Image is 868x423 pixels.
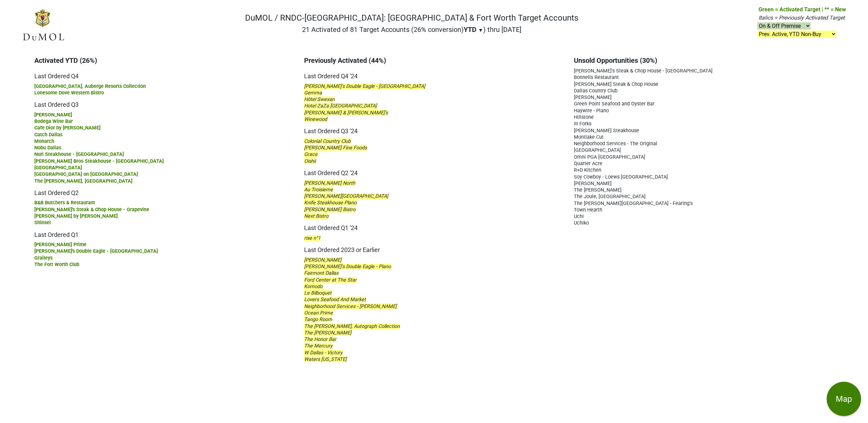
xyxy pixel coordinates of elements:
span: Soy Cowboy - Loews [GEOGRAPHIC_DATA] [574,174,668,180]
span: The [PERSON_NAME], Autograph Collection [304,323,400,329]
span: B&B Butchers & Restaurant [34,200,95,206]
span: Bodega Wine Bar [34,118,73,124]
span: [PERSON_NAME] & [PERSON_NAME]'s [304,110,388,116]
span: rise n°1 [304,235,321,241]
span: Neighborhood Services - The Original [574,141,658,147]
span: Colonial Country Club [304,138,351,144]
span: [PERSON_NAME] Bros Steakhouse - [GEOGRAPHIC_DATA] [34,158,164,164]
span: Uchi [574,214,584,219]
span: Green Point Seafood and Oyster Bar [574,101,655,107]
span: Haywire - Plano [574,108,609,114]
span: [PERSON_NAME] Steak & Chop House [574,81,659,87]
span: [PERSON_NAME] Bistro [304,207,356,213]
h5: Last Ordered Q2 '24 [304,164,564,177]
h2: 21 Activated of 81 Target Accounts (26% conversion) ) thru [DATE] [245,25,578,34]
span: Hôtel Swexan [304,96,335,102]
span: Montlake Cut [574,134,604,140]
h3: Activated YTD (26%) [34,56,294,65]
span: Hotel ZaZa [GEOGRAPHIC_DATA] [304,103,377,109]
span: The Mercury [304,343,333,349]
span: III Forks [574,121,592,127]
span: Nobu Dallas [34,145,61,151]
span: Bonnells Restaurant [574,75,619,80]
span: Dallas Country Club [574,88,618,94]
span: The Fort Worth Club [34,262,79,267]
span: [PERSON_NAME] [34,112,72,118]
span: Town Hearth [574,207,603,213]
span: Catch Dallas [34,132,62,138]
span: Uchiko [574,220,589,226]
span: [PERSON_NAME] [574,181,612,186]
span: [PERSON_NAME]'s Steak & Chop House - [GEOGRAPHIC_DATA] [574,68,713,74]
span: Next Bistro [304,213,328,219]
span: The Joule, [GEOGRAPHIC_DATA] [574,194,646,199]
span: The [PERSON_NAME] [304,330,351,336]
span: W Dallas - Victory [304,350,343,356]
span: Cafe Dior by [PERSON_NAME] [34,125,101,131]
span: [GEOGRAPHIC_DATA] [34,165,82,171]
span: Omni PGA [GEOGRAPHIC_DATA] [574,154,646,160]
span: [PERSON_NAME]'s Double Eagle - Plano [304,264,391,270]
span: [GEOGRAPHIC_DATA] [574,147,621,153]
h5: Last Ordered Q1 '24 [304,219,564,232]
span: Lonesome Dove Western Bistro [34,90,104,96]
h5: Last Ordered Q3 [34,96,294,108]
span: Waters [US_STATE] [304,356,347,362]
h5: Last Ordered Q4 [34,67,294,80]
span: Italics = Previously Activated Target [759,14,845,21]
span: Au Troisieme [304,187,333,193]
span: [PERSON_NAME]'s Steak & Chop House - Grapevine [34,207,149,213]
span: [GEOGRAPHIC_DATA] on [GEOGRAPHIC_DATA] [34,171,138,177]
span: [PERSON_NAME] North [304,180,355,186]
span: Neighborhood Services - [PERSON_NAME] [304,304,397,309]
span: Grace [304,151,317,157]
span: [PERSON_NAME] by [PERSON_NAME] [34,213,118,219]
h5: Last Ordered 2023 or Earlier [304,241,564,254]
span: Quarter Acre [574,161,603,167]
span: [PERSON_NAME]'s Double Eagle - [GEOGRAPHIC_DATA] [304,83,425,89]
span: [PERSON_NAME][GEOGRAPHIC_DATA] [304,193,388,199]
span: Fairmont Dallas [304,270,338,276]
h5: Last Ordered Q4 '24 [304,67,564,80]
span: [PERSON_NAME] [574,94,612,100]
span: Tango Room [304,317,332,322]
h3: Unsold Opportunities (30%) [574,56,834,65]
span: Le Bilboquet [304,290,332,296]
span: [PERSON_NAME] Steakhouse [574,128,639,134]
span: Knife Steakhouse Plano [304,200,357,206]
span: ▼ [478,27,483,33]
span: Ocean Prime [304,310,333,316]
span: Hillstone [574,114,594,120]
h5: Last Ordered Q3 '24 [304,122,564,135]
span: R+D Kitchen [574,167,602,173]
span: Lovers Seafood And Market [304,297,366,302]
h5: Last Ordered Q2 [34,184,294,197]
span: [GEOGRAPHIC_DATA], Auberge Resorts Collection [34,83,146,89]
span: The Honor Bar [304,336,336,342]
span: Green = Activated Target | ** = New [759,6,846,13]
button: Map [827,382,861,416]
span: YTD [464,25,476,34]
span: Gemma [304,90,322,96]
span: The [PERSON_NAME], [GEOGRAPHIC_DATA] [34,178,132,184]
span: [PERSON_NAME] Fine Foods [304,145,367,151]
h1: DuMOL / RNDC-[GEOGRAPHIC_DATA]: [GEOGRAPHIC_DATA] & Fort Worth Target Accounts [245,13,578,23]
h3: Previously Activated (44%) [304,56,564,65]
span: [PERSON_NAME]'s Double Eagle - [GEOGRAPHIC_DATA] [34,248,158,254]
span: [PERSON_NAME] [304,257,342,263]
span: Nuri Steakhouse - [GEOGRAPHIC_DATA] [34,151,124,157]
span: [PERSON_NAME] Prime [34,242,86,248]
span: Monarch [34,138,54,144]
span: The [PERSON_NAME][GEOGRAPHIC_DATA] - Fearing's [574,201,693,206]
span: Shinsei [34,220,51,226]
h5: Last Ordered Q1 [34,226,294,239]
span: The [PERSON_NAME] [574,187,622,193]
span: Ford Center at The Star [304,277,357,283]
span: Komodo [304,284,323,289]
span: Oishii [304,158,316,164]
img: DuMOL [22,8,65,42]
span: Graileys [34,255,53,261]
span: Winewood [304,116,327,122]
